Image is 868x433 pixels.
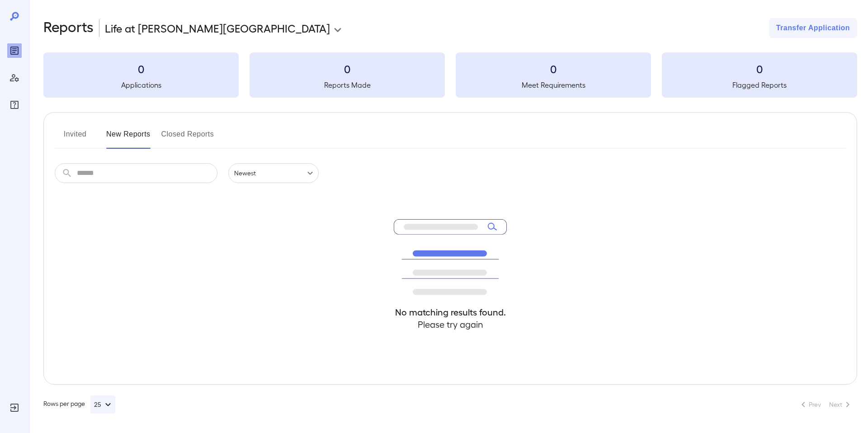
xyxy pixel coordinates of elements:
[43,18,94,38] h2: Reports
[43,61,239,76] h3: 0
[394,306,507,318] h4: No matching results found.
[161,127,214,149] button: Closed Reports
[7,43,22,58] div: Reports
[228,163,319,183] div: Newest
[43,52,857,98] summary: 0Applications0Reports Made0Meet Requirements0Flagged Reports
[43,395,115,414] div: Rows per page
[7,400,22,415] div: Log Out
[106,127,151,149] button: New Reports
[105,21,330,35] p: Life at [PERSON_NAME][GEOGRAPHIC_DATA]
[7,71,22,85] div: Manage Users
[769,18,857,38] button: Transfer Application
[394,318,507,330] h4: Please try again
[43,80,239,90] h5: Applications
[662,80,857,90] h5: Flagged Reports
[55,127,95,149] button: Invited
[250,80,445,90] h5: Reports Made
[662,61,857,76] h3: 0
[250,61,445,76] h3: 0
[90,395,115,414] button: 25
[7,98,22,112] div: FAQ
[456,80,651,90] h5: Meet Requirements
[456,61,651,76] h3: 0
[794,397,857,412] nav: pagination navigation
